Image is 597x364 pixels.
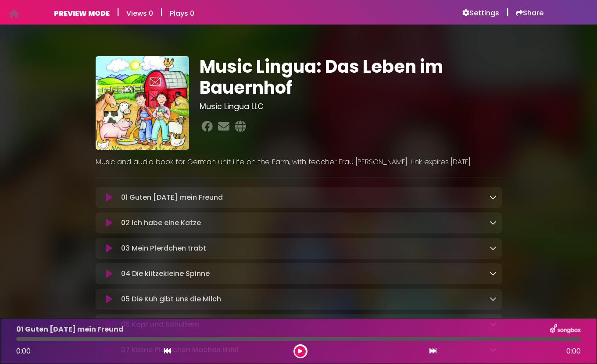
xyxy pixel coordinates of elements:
p: 01 Guten [DATE] mein Freund [121,192,223,203]
h5: | [117,7,119,18]
h5: | [160,7,163,18]
span: 0:00 [16,346,31,356]
h3: Music Lingua LLC [200,102,502,111]
h1: Music Lingua: Das Leben im Bauernhof [200,56,502,98]
p: 03 Mein Pferdchen trabt [121,243,206,254]
a: Settings [462,9,499,18]
p: 01 Guten [DATE] mein Freund [16,324,124,335]
p: 04 Die klitzekleine Spinne [121,269,210,279]
p: 02 Ich habe eine Katze [121,218,201,228]
p: 05 Die Kuh gibt uns die Milch [121,294,221,304]
p: Music and audio book for German unit Life on the Farm, with teacher Frau [PERSON_NAME]. Link expi... [96,157,502,167]
h6: PREVIEW MODE [54,9,110,18]
img: TkGil0bNR32xPG9xfUYH [96,56,189,150]
img: songbox-logo-white.png [550,324,581,335]
span: 0:00 [566,346,581,357]
h6: Views 0 [126,9,153,18]
h6: Plays 0 [170,9,194,18]
h5: | [506,7,509,18]
a: Share [516,9,543,18]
